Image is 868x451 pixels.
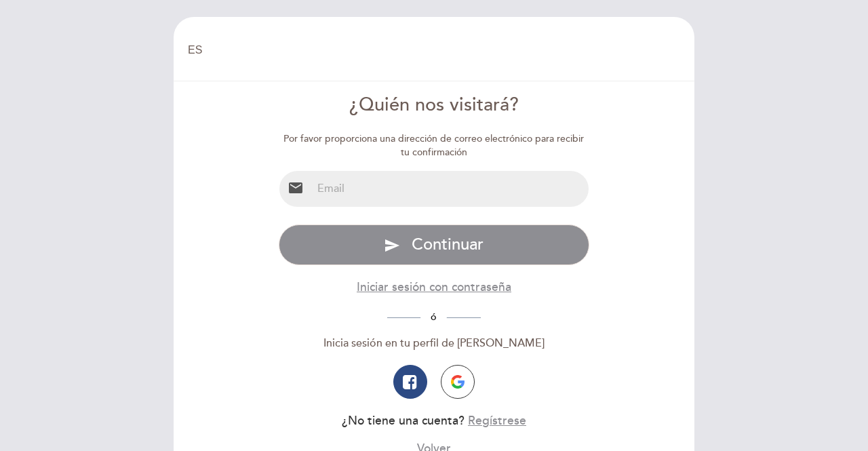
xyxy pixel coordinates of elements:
div: Inicia sesión en tu perfil de [PERSON_NAME] [279,336,590,351]
button: send Continuar [279,224,590,265]
div: ¿Quién nos visitará? [279,92,590,119]
img: icon-google.png [451,375,465,389]
span: ¿No tiene una cuenta? [342,414,465,428]
button: Iniciar sesión con contraseña [357,279,511,296]
span: ó [420,311,447,323]
i: send [384,237,400,254]
button: Regístrese [468,412,526,429]
span: Continuar [412,235,484,254]
input: Email [312,171,589,207]
div: Por favor proporciona una dirección de correo electrónico para recibir tu confirmación [279,132,590,159]
i: email [288,180,304,196]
